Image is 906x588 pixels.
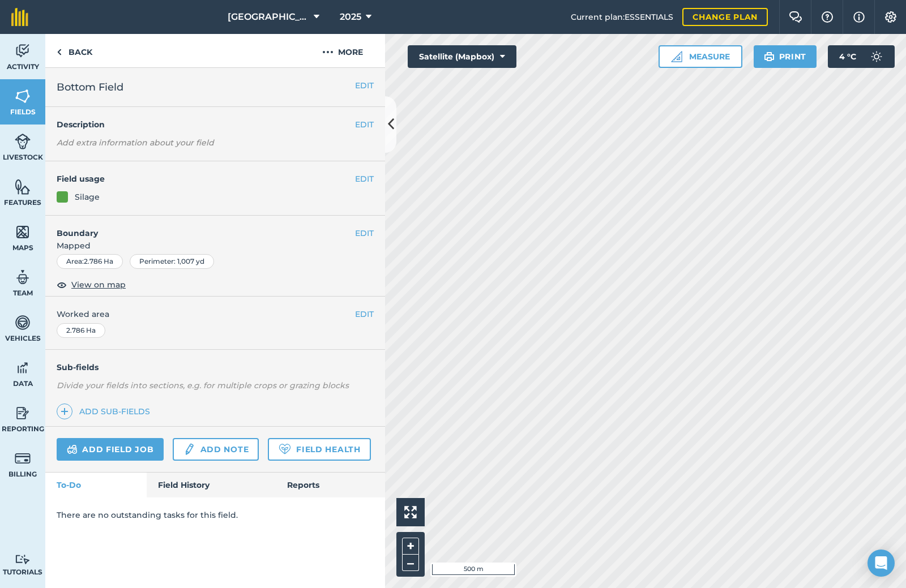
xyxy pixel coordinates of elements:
div: Silage [75,191,100,203]
span: Current plan : ESSENTIALS [571,11,673,23]
button: Satellite (Mapbox) [408,45,516,68]
div: Open Intercom Messenger [867,550,895,577]
button: EDIT [355,173,374,185]
span: View on map [71,278,126,291]
button: EDIT [355,118,374,131]
span: [GEOGRAPHIC_DATA] [228,10,309,24]
em: Add extra information about your field [57,138,214,148]
button: Print [754,45,817,68]
img: Ruler icon [671,51,682,62]
h4: Sub-fields [45,361,385,374]
img: svg+xml;base64,PD94bWwgdmVyc2lvbj0iMS4wIiBlbmNvZGluZz0idXRmLTgiPz4KPCEtLSBHZW5lcmF0b3I6IEFkb2JlIE... [15,133,31,150]
img: svg+xml;base64,PHN2ZyB4bWxucz0iaHR0cDovL3d3dy53My5vcmcvMjAwMC9zdmciIHdpZHRoPSIxOSIgaGVpZ2h0PSIyNC... [764,50,775,63]
h4: Description [57,118,374,131]
div: Area : 2.786 Ha [57,254,123,269]
img: svg+xml;base64,PHN2ZyB4bWxucz0iaHR0cDovL3d3dy53My5vcmcvMjAwMC9zdmciIHdpZHRoPSI1NiIgaGVpZ2h0PSI2MC... [15,88,31,105]
a: Change plan [682,8,768,26]
button: EDIT [355,308,374,320]
button: + [402,538,419,555]
img: svg+xml;base64,PHN2ZyB4bWxucz0iaHR0cDovL3d3dy53My5vcmcvMjAwMC9zdmciIHdpZHRoPSI5IiBoZWlnaHQ9IjI0Ii... [57,45,62,59]
img: svg+xml;base64,PD94bWwgdmVyc2lvbj0iMS4wIiBlbmNvZGluZz0idXRmLTgiPz4KPCEtLSBHZW5lcmF0b3I6IEFkb2JlIE... [15,405,31,422]
img: svg+xml;base64,PD94bWwgdmVyc2lvbj0iMS4wIiBlbmNvZGluZz0idXRmLTgiPz4KPCEtLSBHZW5lcmF0b3I6IEFkb2JlIE... [15,42,31,59]
h4: Field usage [57,173,355,185]
button: EDIT [355,227,374,239]
button: Measure [659,45,742,68]
a: Field History [147,473,275,497]
img: svg+xml;base64,PHN2ZyB4bWxucz0iaHR0cDovL3d3dy53My5vcmcvMjAwMC9zdmciIHdpZHRoPSIyMCIgaGVpZ2h0PSIyNC... [322,45,334,59]
img: svg+xml;base64,PHN2ZyB4bWxucz0iaHR0cDovL3d3dy53My5vcmcvMjAwMC9zdmciIHdpZHRoPSIxNCIgaGVpZ2h0PSIyNC... [61,405,69,418]
button: 4 °C [828,45,895,68]
span: 4 ° C [839,45,856,68]
img: svg+xml;base64,PD94bWwgdmVyc2lvbj0iMS4wIiBlbmNvZGluZz0idXRmLTgiPz4KPCEtLSBHZW5lcmF0b3I6IEFkb2JlIE... [865,45,888,68]
span: 2025 [340,10,361,24]
img: A cog icon [884,11,898,23]
div: 2.786 Ha [57,323,105,338]
span: Mapped [45,239,385,252]
div: Perimeter : 1,007 yd [130,254,214,269]
img: svg+xml;base64,PHN2ZyB4bWxucz0iaHR0cDovL3d3dy53My5vcmcvMjAwMC9zdmciIHdpZHRoPSIxNyIgaGVpZ2h0PSIxNy... [853,10,865,24]
button: More [300,34,385,67]
a: Back [45,34,104,67]
img: A question mark icon [820,11,834,23]
img: fieldmargin Logo [11,8,28,26]
img: svg+xml;base64,PD94bWwgdmVyc2lvbj0iMS4wIiBlbmNvZGluZz0idXRmLTgiPz4KPCEtLSBHZW5lcmF0b3I6IEFkb2JlIE... [15,269,31,286]
img: svg+xml;base64,PD94bWwgdmVyc2lvbj0iMS4wIiBlbmNvZGluZz0idXRmLTgiPz4KPCEtLSBHZW5lcmF0b3I6IEFkb2JlIE... [15,359,31,376]
button: View on map [57,278,126,291]
a: Add note [173,438,259,461]
img: svg+xml;base64,PD94bWwgdmVyc2lvbj0iMS4wIiBlbmNvZGluZz0idXRmLTgiPz4KPCEtLSBHZW5lcmF0b3I6IEFkb2JlIE... [183,443,195,456]
img: svg+xml;base64,PD94bWwgdmVyc2lvbj0iMS4wIiBlbmNvZGluZz0idXRmLTgiPz4KPCEtLSBHZW5lcmF0b3I6IEFkb2JlIE... [15,314,31,331]
button: – [402,555,419,571]
a: Field Health [268,438,370,461]
span: Bottom Field [57,79,123,95]
img: svg+xml;base64,PHN2ZyB4bWxucz0iaHR0cDovL3d3dy53My5vcmcvMjAwMC9zdmciIHdpZHRoPSI1NiIgaGVpZ2h0PSI2MC... [15,224,31,241]
p: There are no outstanding tasks for this field. [57,509,374,521]
a: Add sub-fields [57,404,155,419]
img: svg+xml;base64,PHN2ZyB4bWxucz0iaHR0cDovL3d3dy53My5vcmcvMjAwMC9zdmciIHdpZHRoPSI1NiIgaGVpZ2h0PSI2MC... [15,178,31,195]
button: EDIT [355,79,374,92]
img: svg+xml;base64,PD94bWwgdmVyc2lvbj0iMS4wIiBlbmNvZGluZz0idXRmLTgiPz4KPCEtLSBHZW5lcmF0b3I6IEFkb2JlIE... [15,554,31,565]
img: Four arrows, one pointing top left, one top right, one bottom right and the last bottom left [404,506,417,518]
em: Divide your fields into sections, e.g. for multiple crops or grazing blocks [57,380,349,390]
img: svg+xml;base64,PHN2ZyB4bWxucz0iaHR0cDovL3d3dy53My5vcmcvMjAwMC9zdmciIHdpZHRoPSIxOCIgaGVpZ2h0PSIyNC... [57,278,67,291]
a: Reports [276,473,385,497]
span: Worked area [57,308,374,320]
h4: Boundary [45,216,355,239]
a: To-Do [45,473,147,497]
img: Two speech bubbles overlapping with the left bubble in the forefront [789,11,802,23]
img: svg+xml;base64,PD94bWwgdmVyc2lvbj0iMS4wIiBlbmNvZGluZz0idXRmLTgiPz4KPCEtLSBHZW5lcmF0b3I6IEFkb2JlIE... [15,450,31,467]
img: svg+xml;base64,PD94bWwgdmVyc2lvbj0iMS4wIiBlbmNvZGluZz0idXRmLTgiPz4KPCEtLSBHZW5lcmF0b3I6IEFkb2JlIE... [67,443,78,456]
a: Add field job [57,438,164,461]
